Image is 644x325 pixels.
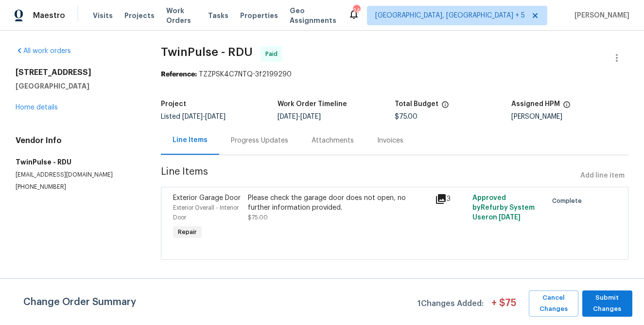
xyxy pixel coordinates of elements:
[511,113,628,120] div: [PERSON_NAME]
[300,113,321,120] span: [DATE]
[16,171,138,179] p: [EMAIL_ADDRESS][DOMAIN_NAME]
[375,11,525,20] span: [GEOGRAPHIC_DATA], [GEOGRAPHIC_DATA] + 5
[571,11,629,20] span: [PERSON_NAME]
[441,101,449,113] span: The total cost of line items that have been proposed by Opendoor. This sum includes line items th...
[173,205,239,220] span: Exterior Overall - Interior Door
[16,136,138,145] h4: Vendor Info
[161,167,576,185] span: Line Items
[248,215,268,220] span: $75.00
[33,11,65,20] span: Maestro
[173,195,241,201] span: Exterior Garage Door
[377,136,403,145] div: Invoices
[166,6,196,25] span: Work Orders
[472,195,535,221] span: Approved by Refurby System User on
[278,113,321,120] span: -
[312,136,354,145] div: Attachments
[353,6,360,16] div: 243
[16,81,138,91] h5: [GEOGRAPHIC_DATA]
[161,101,186,108] h5: Project
[278,113,298,120] span: [DATE]
[93,11,113,20] span: Visits
[248,193,429,213] div: Please check the garage door does not open, no further information provided.
[511,101,560,108] h5: Assigned HPM
[278,101,347,108] h5: Work Order Timeline
[161,46,253,58] span: TwinPulse - RDU
[395,101,438,108] h5: Total Budget
[182,113,226,120] span: -
[395,113,418,120] span: $75.00
[552,196,586,206] span: Complete
[161,113,226,120] span: Listed
[499,214,521,221] span: [DATE]
[16,104,58,111] a: Home details
[161,71,197,78] b: Reference:
[240,11,278,20] span: Properties
[16,68,138,77] h2: [STREET_ADDRESS]
[16,183,138,191] p: [PHONE_NUMBER]
[174,227,201,237] span: Repair
[182,113,203,120] span: [DATE]
[435,193,467,205] div: 3
[290,6,336,25] span: Geo Assignments
[231,136,288,145] div: Progress Updates
[16,157,138,167] h5: TwinPulse - RDU
[16,48,71,54] a: All work orders
[161,70,628,79] div: TZZPSK4C7NTQ-3f2199290
[205,113,226,120] span: [DATE]
[173,135,208,145] div: Line Items
[265,49,281,59] span: Paid
[563,101,571,113] span: The hpm assigned to this work order.
[208,12,228,19] span: Tasks
[124,11,155,20] span: Projects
